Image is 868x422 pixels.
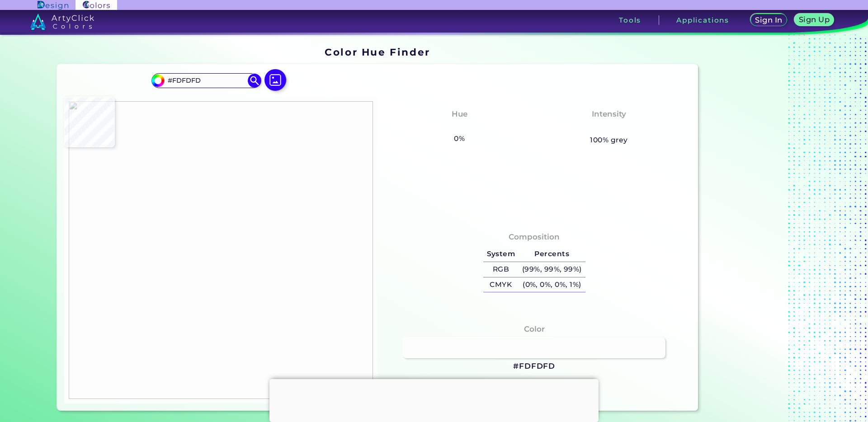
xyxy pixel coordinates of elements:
[513,361,555,372] h3: #FDFDFD
[590,134,627,146] h5: 100% grey
[619,17,641,23] h3: Tools
[451,133,468,145] h5: 0%
[325,45,430,59] h1: Color Hue Finder
[676,17,729,23] h3: Applications
[519,277,585,292] h5: (0%, 0%, 0%, 1%)
[30,14,94,30] img: logo_artyclick_colors_white.svg
[483,247,519,262] h5: System
[752,14,786,26] a: Sign In
[269,379,599,420] iframe: Advertisement
[796,14,832,26] a: Sign Up
[519,262,585,277] h5: (99%, 99%, 99%)
[800,16,828,23] h5: Sign Up
[69,101,373,399] img: c6728c37-2b08-42fb-a733-f957efa6deb0
[594,122,624,133] h3: None
[592,108,626,121] h4: Intensity
[38,1,68,9] img: ArtyClick Design logo
[756,17,781,23] h5: Sign In
[524,323,545,336] h4: Color
[509,230,560,244] h4: Composition
[444,122,475,133] h3: None
[483,277,519,292] h5: CMYK
[452,108,467,121] h4: Hue
[483,262,519,277] h5: RGB
[164,75,248,87] input: type color..
[702,43,815,414] iframe: Advertisement
[519,247,585,262] h5: Percents
[264,69,286,91] img: icon picture
[248,74,261,87] img: icon search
